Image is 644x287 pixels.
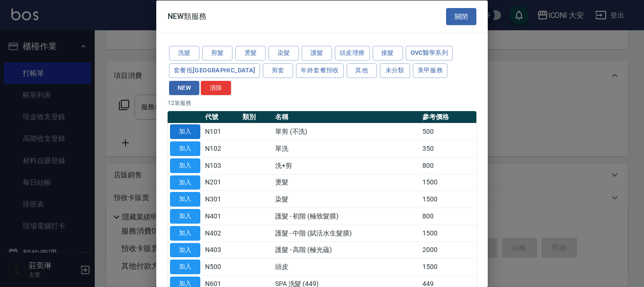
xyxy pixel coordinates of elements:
p: 12 筆服務 [168,99,476,107]
td: 800 [420,208,476,225]
td: N201 [203,174,240,191]
td: 護髮 - 初階 (極致髮膜) [273,208,420,225]
td: 800 [420,157,476,174]
button: 加入 [170,226,200,240]
td: N500 [203,258,240,275]
td: N403 [203,242,240,259]
td: 1500 [420,258,476,275]
button: 美甲服務 [413,63,448,78]
td: N103 [203,157,240,174]
button: 年終套餐預收 [296,63,343,78]
button: 接髮 [373,46,403,61]
button: 加入 [170,192,200,207]
span: NEW類服務 [168,11,206,21]
button: 清除 [201,80,231,95]
button: 剪套 [263,63,293,78]
button: 加入 [170,243,200,257]
th: 參考價格 [420,111,476,123]
td: 燙髮 [273,174,420,191]
td: N402 [203,225,240,242]
td: 頭皮 [273,258,420,275]
button: NEW [169,80,199,95]
td: N101 [203,123,240,140]
button: 其他 [347,63,377,78]
td: 1500 [420,225,476,242]
td: 350 [420,140,476,157]
button: ovc醫學系列 [406,46,453,61]
button: 加入 [170,260,200,274]
button: 套餐抵[GEOGRAPHIC_DATA] [169,63,260,78]
td: 2000 [420,242,476,259]
button: 護髮 [302,46,332,61]
button: 加入 [170,141,200,156]
td: 護髮 - 高階 (極光蘊) [273,242,420,259]
th: 名稱 [273,111,420,123]
button: 洗髮 [169,46,199,61]
td: 單剪 (不洗) [273,123,420,140]
button: 頭皮理療 [335,46,370,61]
th: 代號 [203,111,240,123]
td: 染髮 [273,191,420,208]
td: 單洗 [273,140,420,157]
td: N301 [203,191,240,208]
button: 加入 [170,158,200,173]
td: 洗+剪 [273,157,420,174]
button: 未分類 [380,63,410,78]
button: 染髮 [268,46,299,61]
td: 護髮 - 中階 (賦活水生髮膜) [273,225,420,242]
td: 1500 [420,174,476,191]
td: N401 [203,208,240,225]
button: 剪髮 [202,46,233,61]
button: 關閉 [446,8,476,25]
button: 燙髮 [235,46,266,61]
th: 類別 [240,111,273,123]
button: 加入 [170,124,200,139]
td: 1500 [420,191,476,208]
td: N102 [203,140,240,157]
button: 加入 [170,175,200,190]
td: 500 [420,123,476,140]
button: 加入 [170,209,200,224]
